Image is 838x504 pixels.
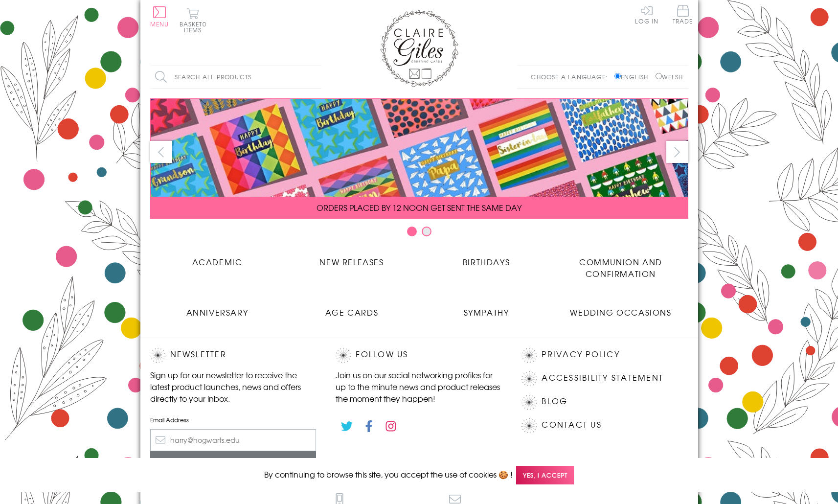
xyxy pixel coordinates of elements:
a: Privacy Policy [542,348,619,361]
a: Contact Us [542,418,601,432]
a: Communion and Confirmation [554,249,688,279]
input: harry@hogwarts.edu [150,429,317,451]
input: Search [312,66,321,88]
span: Communion and Confirmation [579,256,662,279]
button: next [666,141,688,163]
span: Anniversary [186,306,249,318]
p: Choose a language: [531,72,612,81]
span: Trade [673,5,693,24]
span: ORDERS PLACED BY 12 NOON GET SENT THE SAME DAY [317,202,521,213]
input: Subscribe [150,451,317,473]
span: Yes, I accept [516,466,574,485]
span: Birthdays [463,256,510,268]
span: 0 items [184,20,206,34]
p: Join us on our social networking profiles for up to the minute news and product releases the mome... [336,369,502,404]
button: prev [150,141,172,163]
a: Academic [150,249,285,268]
img: Claire Giles Greetings Cards [380,10,458,87]
button: Carousel Page 1 (Current Slide) [407,227,417,236]
div: Carousel Pagination [150,226,688,241]
span: Menu [150,20,169,28]
span: Wedding Occasions [570,306,671,318]
span: Academic [192,256,243,268]
button: Carousel Page 2 [422,227,431,236]
span: Age Cards [325,306,378,318]
a: Sympathy [419,299,554,318]
button: Menu [150,6,169,27]
h2: Newsletter [150,348,317,363]
a: Accessibility Statement [542,371,663,385]
h2: Follow Us [336,348,502,363]
label: Welsh [656,72,683,81]
input: Welsh [656,73,662,79]
a: Wedding Occasions [554,299,688,318]
span: New Releases [319,256,384,268]
p: Sign up for our newsletter to receive the latest product launches, news and offers directly to yo... [150,369,317,404]
a: Anniversary [150,299,285,318]
a: Trade [673,5,693,26]
span: Sympathy [464,306,509,318]
label: Email Address [150,415,317,424]
a: Blog [542,395,567,408]
a: Birthdays [419,249,554,268]
input: Search all products [150,66,321,88]
input: English [614,73,621,79]
a: New Releases [285,249,419,268]
a: Age Cards [285,299,419,318]
label: English [614,72,653,81]
a: Log In [635,5,658,24]
button: Basket0 items [180,8,206,33]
